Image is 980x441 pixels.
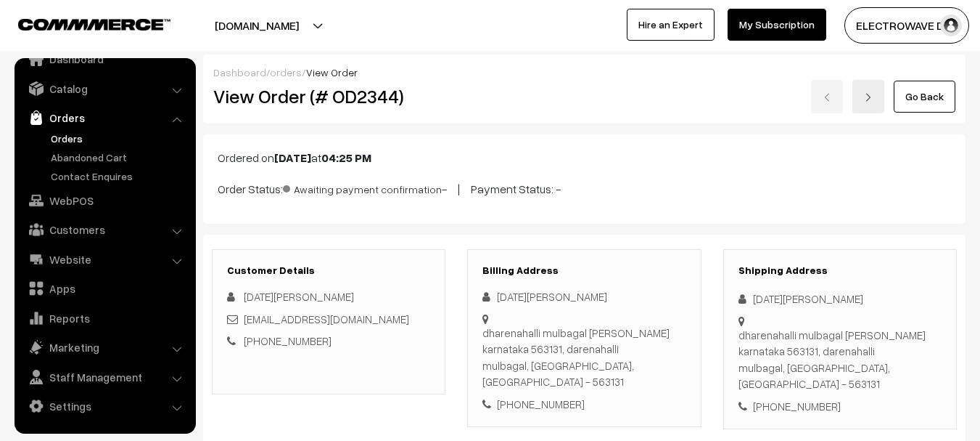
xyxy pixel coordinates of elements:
[482,288,685,305] div: [DATE][PERSON_NAME]
[227,264,430,277] h3: Customer Details
[218,178,951,198] p: Order Status: - | Payment Status: -
[18,393,191,419] a: Settings
[164,7,350,44] button: [DOMAIN_NAME]
[18,76,191,102] a: Catalog
[940,15,962,36] img: user
[244,334,332,347] a: [PHONE_NUMBER]
[844,7,969,44] button: ELECTROWAVE DE…
[47,169,191,184] a: Contact Enquires
[482,325,685,390] div: dharenahalli mulbagal [PERSON_NAME] karnataka 563131, darenahalli mulbagal, [GEOGRAPHIC_DATA], [G...
[738,398,942,415] div: [PHONE_NUMBER]
[274,150,311,165] b: [DATE]
[18,364,191,390] a: Staff Management
[306,66,358,78] span: View Order
[18,46,191,72] a: Dashboard
[482,396,685,413] div: [PHONE_NUMBER]
[213,65,955,80] div: / /
[18,246,191,272] a: Website
[18,187,191,214] a: WebPOS
[18,275,191,302] a: Apps
[18,105,191,131] a: Orders
[213,66,266,78] a: Dashboard
[18,15,145,32] a: COMMMERCE
[627,9,715,41] a: Hire an Expert
[283,178,442,197] span: Awaiting payment confirmation
[213,85,446,108] h2: View Order (# OD2344)
[738,264,942,277] h3: Shipping Address
[244,312,409,325] a: [EMAIL_ADDRESS][DOMAIN_NAME]
[894,81,955,113] a: Go Back
[218,149,951,166] p: Ordered on at
[321,150,371,165] b: 04:25 PM
[738,327,942,392] div: dharenahalli mulbagal [PERSON_NAME] karnataka 563131, darenahalli mulbagal, [GEOGRAPHIC_DATA], [G...
[18,334,191,360] a: Marketing
[18,305,191,331] a: Reports
[18,217,191,243] a: Customers
[482,264,685,277] h3: Billing Address
[864,93,873,102] img: right-arrow.png
[47,131,191,146] a: Orders
[244,290,354,303] span: [DATE][PERSON_NAME]
[270,66,302,78] a: orders
[738,291,942,307] div: [DATE][PERSON_NAME]
[728,9,826,41] a: My Subscription
[18,19,170,30] img: COMMMERCE
[47,150,191,165] a: Abandoned Cart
